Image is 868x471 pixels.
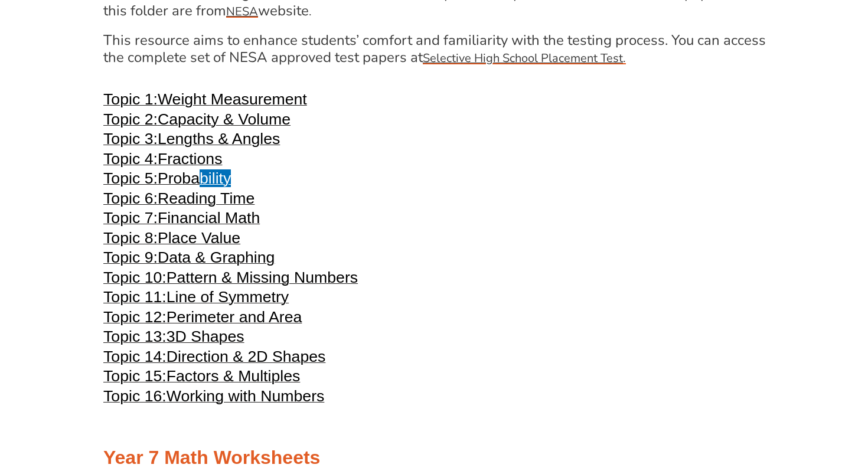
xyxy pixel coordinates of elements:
[103,195,254,207] a: Topic 6:Reading Time
[103,248,158,266] span: Topic 9:
[103,293,289,305] a: Topic 11:Line of Symmetry
[103,348,167,365] span: Topic 14:
[103,328,167,345] span: Topic 13:
[103,110,158,128] span: Topic 2:
[167,269,358,286] span: Pattern & Missing Numbers
[103,254,275,266] a: Topic 9:Data & Graphing
[167,288,289,306] span: Line of Symmetry
[103,214,260,226] a: Topic 7:Financial Math
[103,209,158,227] span: Topic 7:
[103,175,231,187] a: Topic 5:Probability
[226,4,258,19] span: NESA
[103,333,244,345] a: Topic 13:3D Shapes
[423,48,626,67] a: Selective High School Placement Test.
[103,229,158,247] span: Topic 8:
[167,308,302,326] span: Perimeter and Area
[103,96,307,107] a: Topic 1:Weight Measurement
[623,50,626,66] span: .
[103,367,167,385] span: Topic 15:
[158,209,260,227] span: Financial Math
[103,446,765,470] h2: Year 7 Math Worksheets
[158,150,223,168] span: Fractions
[103,169,158,187] span: Topic 5:
[103,135,280,147] a: Topic 3:Lengths & Angles
[103,90,158,108] span: Topic 1:
[103,189,158,207] span: Topic 6:
[103,269,167,286] span: Topic 10:
[103,313,302,325] a: Topic 12:Perimeter and Area
[103,274,358,286] a: Topic 10:Pattern & Missing Numbers
[103,234,240,246] a: Topic 8:Place Value
[309,4,312,19] span: .
[167,328,244,345] span: 3D Shapes
[103,116,291,127] a: Topic 2:Capacity & Volume
[158,110,291,128] span: Capacity & Volume
[103,155,223,167] a: Topic 4:Fractions
[103,372,300,384] a: Topic 15:Factors & Multiples
[158,169,231,187] span: Probability
[103,392,324,404] a: Topic 16:Working with Numbers
[167,348,326,365] span: Direction & 2D Shapes
[158,90,307,108] span: Weight Measurement
[103,150,158,168] span: Topic 4:
[158,189,254,207] span: Reading Time
[423,50,623,66] u: Selective High School Placement Test
[103,130,158,148] span: Topic 3:
[665,338,868,471] iframe: Chat Widget
[167,387,325,405] span: Working with Numbers
[103,308,167,326] span: Topic 12:
[103,288,167,306] span: Topic 11:
[103,387,167,405] span: Topic 16:
[158,248,275,266] span: Data & Graphing
[103,353,325,365] a: Topic 14:Direction & 2D Shapes
[167,367,301,385] span: Factors & Multiples
[158,130,280,148] span: Lengths & Angles
[103,32,766,67] h4: This resource aims to enhance students’ comfort and familiarity with the testing process. You can...
[226,1,258,20] a: NESA
[158,229,240,247] span: Place Value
